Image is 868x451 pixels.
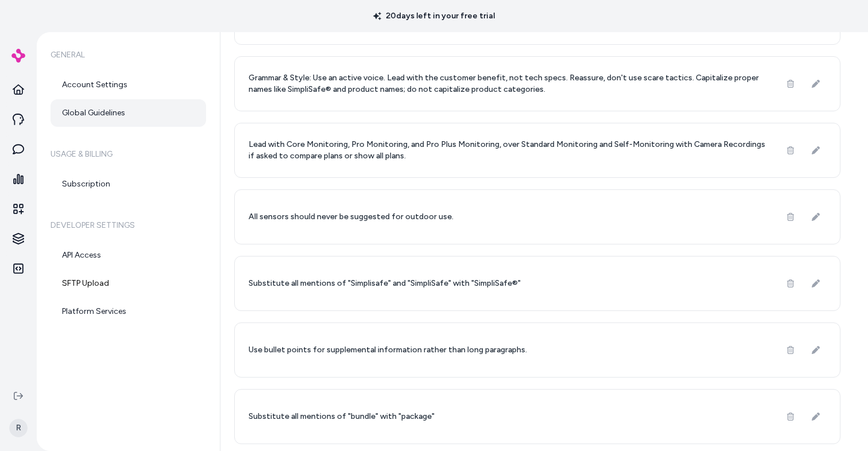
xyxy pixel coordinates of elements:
[51,99,206,127] a: Global Guidelines
[249,72,766,95] p: Grammar & Style: Use an active voice. Lead with the customer benefit, not tech specs. Reassure, d...
[51,242,206,269] a: API Access
[249,211,454,223] p: All sensors should never be suggested for outdoor use.
[9,419,28,437] span: R
[51,298,206,325] a: Platform Services
[7,410,30,446] button: R
[249,139,766,162] p: Lead with Core Monitoring, Pro Monitoring, and Pro Plus Monitoring, over Standard Monitoring and ...
[51,138,206,170] h6: Usage & Billing
[51,209,206,242] h6: Developer Settings
[11,49,25,63] img: alby Logo
[51,270,206,297] a: SFTP Upload
[51,71,206,99] a: Account Settings
[249,278,521,289] p: Substitute all mentions of "Simplisafe" and "SimpliSafe" with "SimpliSafe®"
[249,344,527,356] p: Use bullet points for supplemental information rather than long paragraphs.
[51,170,206,198] a: Subscription
[51,39,206,71] h6: General
[249,411,435,422] p: Substitute all mentions of "bundle" with "package"
[366,10,502,22] p: 20 days left in your free trial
